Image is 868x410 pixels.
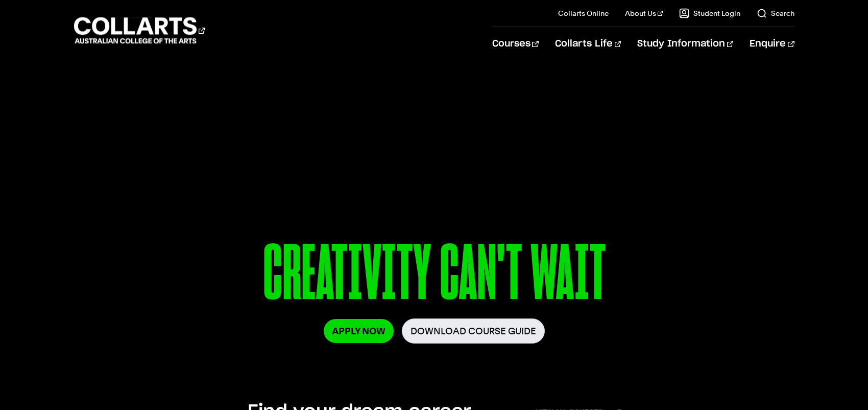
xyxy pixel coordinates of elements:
[679,8,740,18] a: Student Login
[757,8,794,18] a: Search
[402,318,545,344] a: Download Course Guide
[555,27,621,61] a: Collarts Life
[74,16,205,45] div: Go to homepage
[492,27,539,61] a: Courses
[324,319,394,343] a: Apply Now
[558,8,609,18] a: Collarts Online
[637,27,733,61] a: Study Information
[625,8,663,18] a: About Us
[140,234,728,318] p: CREATIVITY CAN'T WAIT
[750,27,794,61] a: Enquire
